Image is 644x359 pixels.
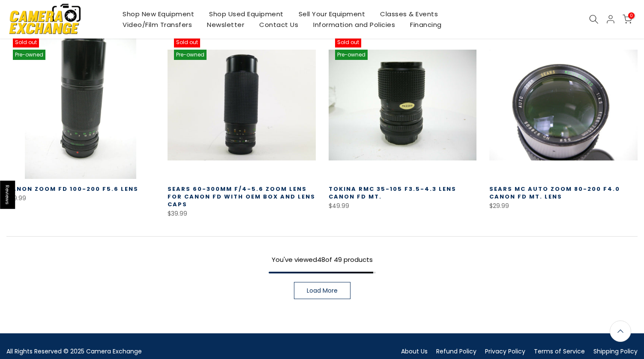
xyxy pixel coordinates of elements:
[610,320,631,342] a: Back to the top
[623,15,632,24] a: 0
[593,347,638,356] a: Shipping Policy
[6,346,316,357] div: All Rights Reserved © 2025 Camera Exchange
[373,9,446,19] a: Classes & Events
[6,185,138,193] a: Canon Zoom FD 100-200 f5.6 Lens
[628,12,635,19] span: 0
[306,19,403,30] a: Information and Policies
[6,193,155,204] div: $29.99
[294,282,350,299] a: Load More
[168,208,316,219] div: $39.99
[115,19,200,30] a: Video/Film Transfers
[403,19,449,30] a: Financing
[200,19,252,30] a: Newsletter
[272,255,373,264] span: You've viewed of 49 products
[329,185,456,201] a: Tokina RMC 35-105 f3.5-4.3 Lens Canon FD Mt.
[168,185,315,208] a: Sears 60-300mm F/4-5.6 Zoom Lens for Canon FD with OEM Box and Lens Caps
[115,9,202,19] a: Shop New Equipment
[485,347,525,356] a: Privacy Policy
[202,9,291,19] a: Shop Used Equipment
[401,347,428,356] a: About Us
[252,19,306,30] a: Contact Us
[489,185,620,201] a: Sears MC Auto Zoom 80-200 f4.0 Canon FD Mt. Lens
[534,347,585,356] a: Terms of Service
[329,201,477,211] div: $49.99
[317,255,325,264] span: 48
[291,9,373,19] a: Sell Your Equipment
[489,201,638,211] div: $29.99
[436,347,476,356] a: Refund Policy
[307,288,338,294] span: Load More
